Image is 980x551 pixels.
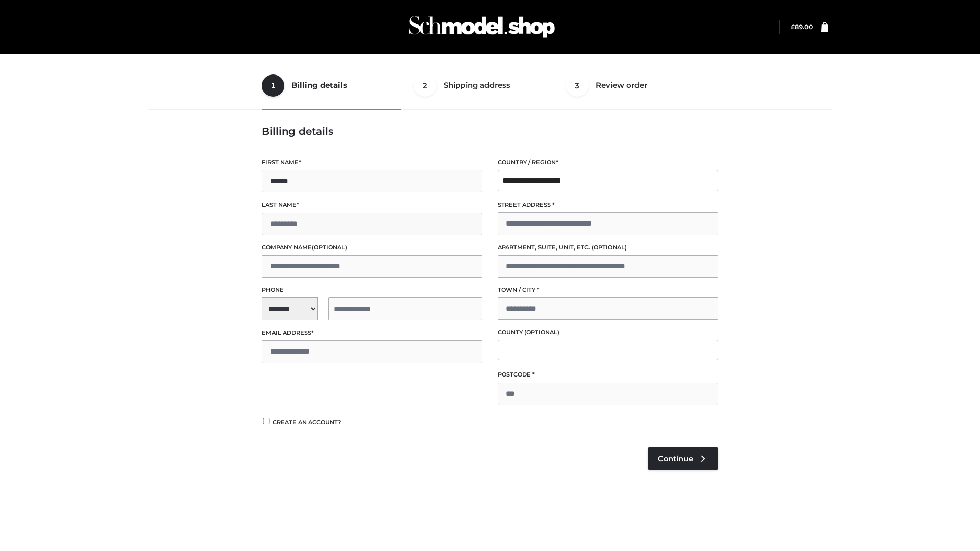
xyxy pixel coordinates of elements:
label: County [498,328,718,337]
label: Postcode [498,370,718,380]
span: Create an account? [273,419,341,426]
span: (optional) [592,244,627,251]
img: Schmodel Admin 964 [405,7,558,47]
label: Phone [262,285,482,295]
label: Company name [262,243,482,253]
span: (optional) [524,329,559,336]
label: Email address [262,328,482,338]
label: Last name [262,200,482,210]
label: Country / Region [498,158,718,167]
span: (optional) [312,244,347,251]
a: Continue [648,447,718,470]
label: Town / City [498,285,718,295]
input: Create an account? [262,418,271,424]
a: £89.00 [791,23,813,31]
span: £ [791,23,795,31]
span: Continue [658,454,693,463]
bdi: 89.00 [791,23,813,31]
label: Street address [498,200,718,210]
h3: Billing details [262,125,718,137]
label: Apartment, suite, unit, etc. [498,243,718,253]
label: First name [262,158,482,167]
